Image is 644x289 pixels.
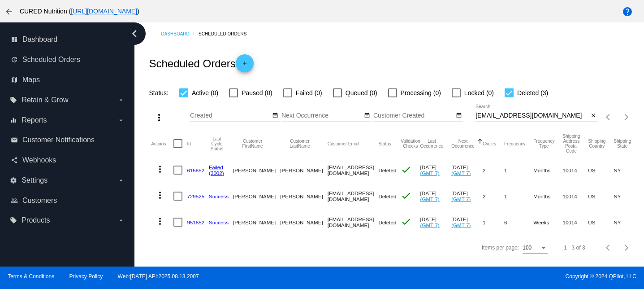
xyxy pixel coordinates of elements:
mat-cell: 1 [483,209,504,235]
a: people_outline Customers [11,193,125,208]
mat-cell: [DATE] [451,183,483,209]
button: Change sorting for ShippingCountry [588,139,605,149]
span: Scheduled Orders [22,56,80,64]
button: Change sorting for CustomerFirstName [233,139,272,149]
button: Change sorting for CustomerEmail [328,141,359,146]
mat-icon: add [239,60,250,71]
mat-cell: NY [614,157,639,183]
div: Items per page: [482,245,519,251]
span: Status: [149,89,169,96]
i: dashboard [11,36,18,43]
mat-cell: 2 [483,183,504,209]
i: arrow_drop_down [117,117,125,124]
a: Web:[DATE] API:2025.08.13.2007 [118,273,199,280]
span: Deleted [378,167,396,173]
a: dashboard Dashboard [11,32,125,47]
a: Failed [209,164,223,170]
button: Clear [588,111,598,121]
a: Success [209,219,229,225]
mat-cell: [DATE] [420,209,452,235]
mat-icon: check [401,190,411,201]
mat-cell: 10014 [562,183,588,209]
a: Scheduled Orders [199,27,255,41]
a: (GMT-7) [420,222,440,228]
a: 729525 [187,193,204,199]
a: map Maps [11,73,125,87]
a: Terms & Conditions [8,273,54,280]
span: Webhooks [22,156,56,164]
input: Customer Created [373,112,454,119]
span: Deleted [378,193,396,199]
i: local_offer [10,96,17,104]
mat-icon: check [401,164,411,175]
button: Previous page [600,108,618,126]
button: Previous page [600,239,618,257]
mat-icon: arrow_back [4,6,14,17]
mat-cell: [PERSON_NAME] [233,183,280,209]
a: [URL][DOMAIN_NAME] [71,8,137,15]
mat-cell: Months [533,183,562,209]
button: Change sorting for CustomerLastName [280,139,319,149]
button: Next page [618,239,635,257]
i: map [11,76,18,83]
mat-icon: date_range [272,112,278,119]
button: Change sorting for LastOccurrenceUtc [420,139,444,149]
mat-cell: 10014 [562,209,588,235]
mat-cell: [PERSON_NAME] [280,157,327,183]
mat-cell: [DATE] [451,209,483,235]
span: CURED Nutrition ( ) [20,8,139,15]
mat-cell: US [588,157,614,183]
span: Dashboard [22,35,57,44]
mat-cell: 6 [504,209,533,235]
a: (GMT-7) [451,196,471,202]
button: Change sorting for ShippingPostcode [562,134,580,153]
a: Dashboard [161,27,199,41]
button: Change sorting for ShippingState [614,139,631,149]
i: share [11,157,18,164]
a: (GMT-7) [420,170,440,176]
mat-icon: more_vert [155,216,165,227]
a: email Customer Notifications [11,133,125,147]
i: email [11,136,18,144]
mat-cell: [PERSON_NAME] [280,209,327,235]
a: share Webhooks [11,153,125,167]
mat-cell: 2 [483,157,504,183]
span: Active (0) [192,88,218,98]
mat-cell: [DATE] [451,157,483,183]
span: Failed (0) [296,88,322,98]
mat-cell: [EMAIL_ADDRESS][DOMAIN_NAME] [328,157,379,183]
a: update Scheduled Orders [11,53,125,67]
span: Deleted [378,219,396,225]
span: Queued (0) [346,88,377,98]
mat-cell: US [588,209,614,235]
button: Change sorting for Status [378,141,391,146]
span: Copyright © 2024 QPilot, LLC [330,273,636,280]
div: 1 - 3 of 3 [564,245,585,251]
button: Change sorting for FrequencyType [533,139,554,149]
mat-icon: close [590,112,596,119]
span: Paused (0) [242,88,272,98]
a: (3002) [209,170,224,176]
i: arrow_drop_down [117,96,125,104]
mat-cell: Months [533,157,562,183]
i: people_outline [11,197,18,204]
mat-cell: [PERSON_NAME] [233,157,280,183]
mat-icon: date_range [364,112,370,119]
a: (GMT-7) [451,222,471,228]
mat-cell: NY [614,209,639,235]
mat-cell: [EMAIL_ADDRESS][DOMAIN_NAME] [328,209,379,235]
mat-cell: Weeks [533,209,562,235]
mat-cell: [DATE] [420,183,452,209]
mat-header-cell: Actions [151,130,173,157]
span: Deleted (3) [517,88,548,98]
mat-cell: 1 [504,157,533,183]
input: Search [475,112,588,119]
mat-icon: date_range [456,112,462,119]
mat-cell: [PERSON_NAME] [280,183,327,209]
span: Retain & Grow [22,96,68,104]
span: 100 [523,245,532,251]
span: Processing (0) [401,88,441,98]
span: Reports [22,116,47,124]
mat-icon: check [401,216,411,227]
mat-cell: [DATE] [420,157,452,183]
